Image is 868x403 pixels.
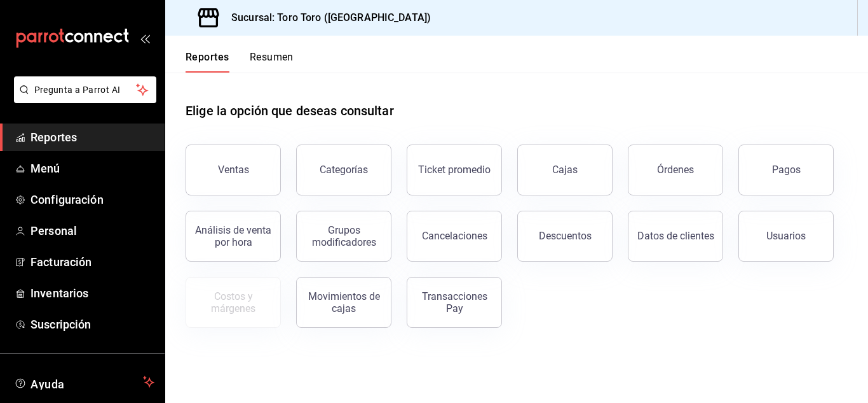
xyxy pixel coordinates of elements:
div: Análisis de venta por hora [194,224,273,248]
div: Órdenes [657,164,694,176]
div: Transacciones Pay [415,290,494,315]
div: Costos y márgenes [194,290,273,315]
span: Suscripción [31,316,154,333]
div: Cancelaciones [422,230,487,242]
span: Menú [31,160,154,177]
button: Movimientos de cajas [296,277,391,328]
button: Análisis de venta por hora [186,211,281,262]
button: Contrata inventarios para ver este reporte [186,277,281,328]
button: Categorías [296,145,391,195]
span: Configuración [31,191,154,208]
button: Usuarios [738,211,834,262]
button: Pagos [738,145,834,195]
button: Grupos modificadores [296,211,391,262]
button: Cajas [517,145,613,195]
button: Transacciones Pay [407,277,502,328]
button: Ventas [186,145,281,195]
div: Usuarios [766,230,806,242]
div: Movimientos de cajas [304,290,383,315]
div: Ticket promedio [418,164,491,176]
span: Reportes [31,129,154,146]
button: Datos de clientes [628,211,723,262]
div: navigation tabs [186,51,294,73]
div: Categorías [320,164,368,176]
span: Inventarios [31,285,154,302]
h3: Sucursal: Toro Toro ([GEOGRAPHIC_DATA]) [221,10,431,25]
button: Pregunta a Parrot AI [14,76,156,103]
button: Ticket promedio [407,145,502,195]
span: Ayuda [31,374,138,390]
button: Resumen [250,51,294,73]
div: Grupos modificadores [304,224,383,248]
a: Pregunta a Parrot AI [9,92,156,106]
div: Pagos [772,164,801,176]
div: Cajas [552,164,578,176]
span: Pregunta a Parrot AI [34,83,137,97]
button: Reportes [186,51,229,73]
div: Datos de clientes [637,230,714,242]
div: Ventas [218,164,249,176]
button: Descuentos [517,211,613,262]
span: Personal [31,222,154,239]
button: Cancelaciones [407,211,502,262]
button: open_drawer_menu [140,33,150,43]
button: Órdenes [628,145,723,195]
h1: Elige la opción que deseas consultar [186,101,394,120]
div: Descuentos [539,230,592,242]
span: Facturación [31,253,154,271]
